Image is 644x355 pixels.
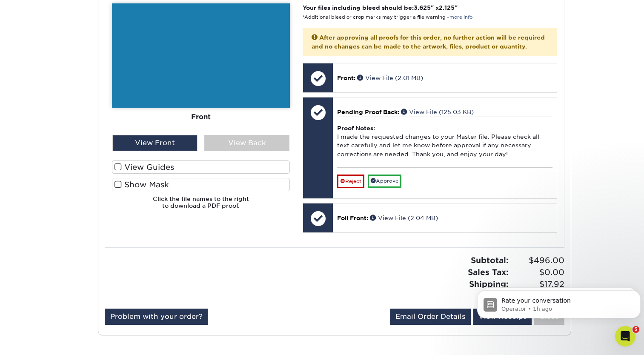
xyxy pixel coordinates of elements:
[337,215,368,221] span: Foil Front:
[370,215,438,221] a: View File (2.04 MB)
[112,160,290,174] label: View Guides
[105,309,208,325] a: Problem with your order?
[112,108,290,126] div: Front
[439,4,455,11] span: 2.125
[615,326,635,346] iframe: Intercom live chat
[112,178,290,191] label: Show Mask
[2,329,72,352] iframe: Google Customer Reviews
[112,135,197,151] div: View Front
[337,175,364,188] a: Reject
[204,135,289,151] div: View Back
[337,117,552,167] div: I made the requested changes to your Master file. Please check all text carefully and let me know...
[357,74,423,81] a: View File (2.01 MB)
[303,14,472,20] small: *Additional bleed or crop marks may trigger a file warning –
[368,175,401,188] a: Approve
[112,195,290,216] h6: Click the file names to the right to download a PDF proof.
[337,109,399,115] span: Pending Proof Back:
[401,109,474,115] a: View File (125.03 KB)
[468,267,509,277] strong: Sales Tax:
[390,309,471,325] a: Email Order Details
[471,255,509,265] strong: Subtotal:
[473,309,532,325] a: View Receipt
[474,272,644,332] iframe: Intercom notifications message
[414,4,431,11] span: 3.625
[449,14,472,20] a: more info
[511,255,564,266] span: $496.00
[337,125,375,132] strong: Proof Notes:
[633,326,639,333] span: 5
[469,279,509,289] strong: Shipping:
[312,34,545,49] strong: After approving all proofs for this order, no further action will be required and no changes can ...
[303,4,458,11] strong: Your files including bleed should be: " x "
[337,74,355,81] span: Front:
[511,266,564,278] span: $0.00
